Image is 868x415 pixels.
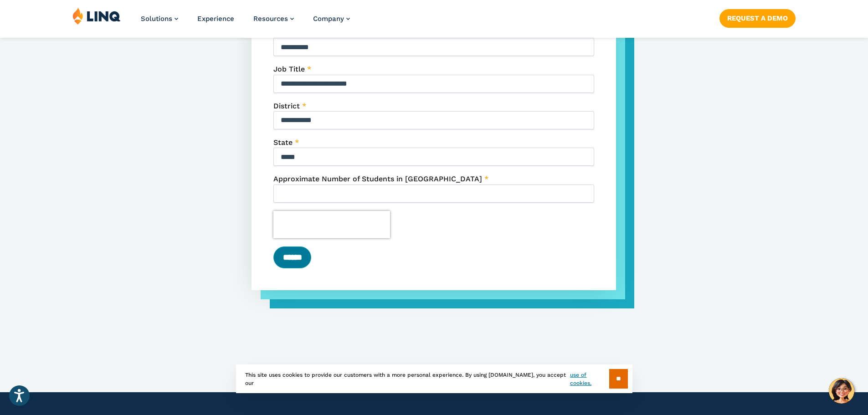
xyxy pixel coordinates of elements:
span: State [273,138,293,147]
span: Job Title [273,65,305,73]
a: Request a Demo [719,9,796,27]
span: District [273,102,300,110]
a: Resources [253,15,294,23]
span: Company [313,15,344,23]
div: This site uses cookies to provide our customers with a more personal experience. By using [DOMAIN... [236,364,632,393]
span: Solutions [141,15,172,23]
span: Resources [253,15,288,23]
button: Hello, have a question? Let’s chat. [829,378,854,404]
span: Approximate Number of Students in [GEOGRAPHIC_DATA] [273,174,482,183]
iframe: reCAPTCHA [273,211,390,238]
nav: Button Navigation [719,7,796,27]
a: Solutions [141,15,178,23]
a: Experience [197,15,234,23]
img: LINQ | K‑12 Software [72,7,121,25]
a: use of cookies. [570,371,609,387]
a: Company [313,15,350,23]
nav: Primary Navigation [141,7,350,37]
